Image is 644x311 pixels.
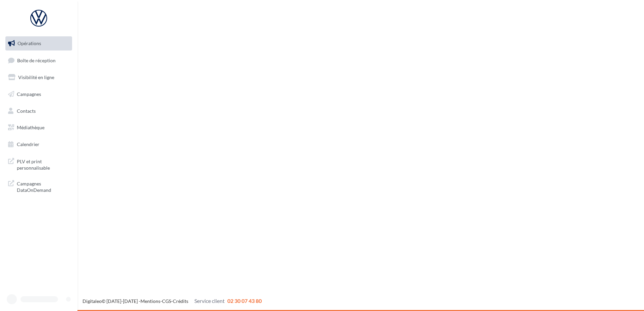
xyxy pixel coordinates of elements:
span: Boîte de réception [17,57,56,63]
a: Calendrier [4,137,73,151]
a: Campagnes [4,87,73,101]
a: Digitaleo [83,298,102,304]
a: Campagnes DataOnDemand [4,176,73,196]
a: Contacts [4,104,73,118]
a: Boîte de réception [4,53,73,68]
span: PLV et print personnalisable [17,157,69,171]
span: 02 30 07 43 80 [227,298,262,304]
a: Mentions [140,298,160,304]
span: Service client [194,298,225,304]
span: Opérations [18,40,41,46]
a: CGS [162,298,171,304]
span: Médiathèque [17,125,44,130]
a: Crédits [173,298,188,304]
a: Visibilité en ligne [4,70,73,84]
a: Opérations [4,36,73,50]
span: Visibilité en ligne [18,74,54,80]
span: Calendrier [17,141,39,147]
span: © [DATE]-[DATE] - - - [83,298,262,304]
a: Médiathèque [4,120,73,135]
a: PLV et print personnalisable [4,154,73,174]
span: Campagnes DataOnDemand [17,179,69,194]
span: Contacts [17,108,36,113]
span: Campagnes [17,91,41,97]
